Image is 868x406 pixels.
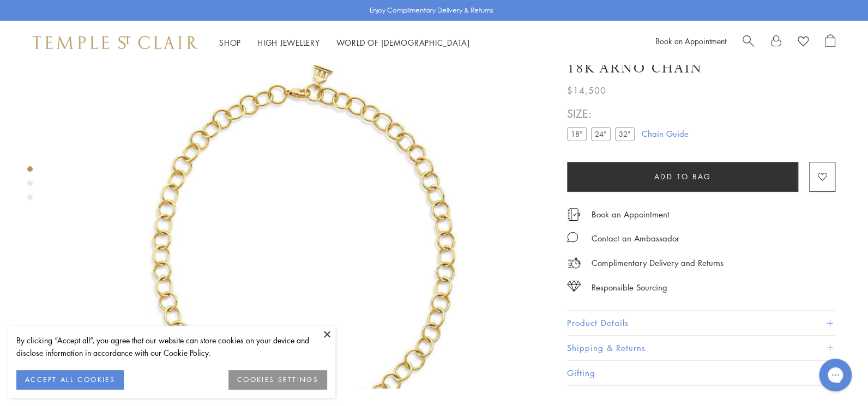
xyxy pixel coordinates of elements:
[591,127,611,141] label: 24"
[219,37,241,48] a: ShopShop
[219,36,470,50] nav: Main navigation
[567,127,587,141] label: 18"
[567,280,581,291] img: icon_sourcing.svg
[16,334,327,359] div: By clicking “Accept all”, you agree that our website can store cookies on your device and disclos...
[370,5,493,16] p: Enjoy Complimentary Delivery & Returns
[27,163,33,209] div: Product gallery navigation
[743,34,754,51] a: Search
[654,171,712,183] span: Add to bag
[33,36,197,49] img: Temple St. Clair
[567,59,702,78] h1: 18K Arno Chain
[615,127,635,141] label: 32"
[228,370,327,390] button: COOKIES SETTINGS
[567,105,639,123] span: SIZE:
[257,37,320,48] a: High JewelleryHigh Jewellery
[813,355,857,395] iframe: Gorgias live chat messenger
[567,361,835,385] button: Gifting
[567,162,798,192] button: Add to bag
[592,280,667,294] div: Responsible Sourcing
[592,208,670,220] a: Book an Appointment
[336,37,470,48] a: World of [DEMOGRAPHIC_DATA]World of [DEMOGRAPHIC_DATA]
[642,128,689,140] a: Chain Guide
[592,256,724,269] p: Complimentary Delivery and Returns
[567,83,606,98] span: $14,500
[16,370,124,390] button: ACCEPT ALL COOKIES
[567,311,835,335] button: Product Details
[567,256,581,269] img: icon_delivery.svg
[567,336,835,360] button: Shipping & Returns
[655,35,726,46] a: Book an Appointment
[567,208,580,221] img: icon_appointment.svg
[798,34,809,51] a: View Wishlist
[567,232,578,243] img: MessageIcon-01_2.svg
[592,232,679,245] div: Contact an Ambassador
[825,34,835,51] a: Open Shopping Bag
